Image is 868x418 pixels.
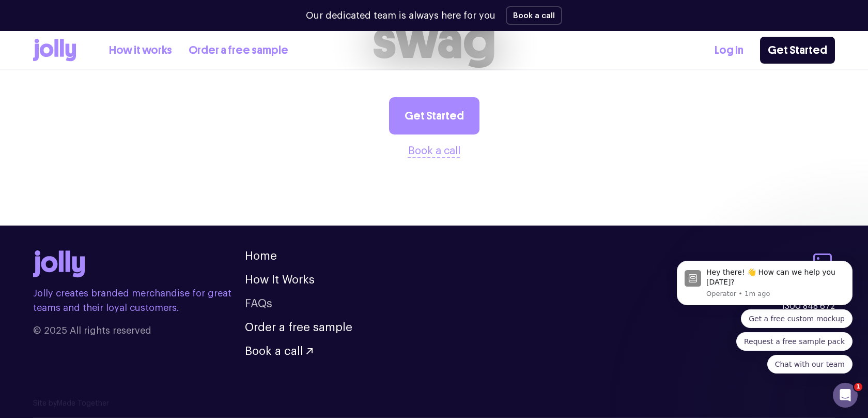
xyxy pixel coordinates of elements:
a: Get Started [760,37,835,64]
a: How it works [109,42,172,59]
button: Book a call [506,6,562,25]
span: Book a call [245,346,303,357]
p: Our dedicated team is always here for you [306,9,495,23]
a: Home [245,250,277,262]
p: Site by [33,398,835,409]
iframe: Intercom notifications message [661,181,868,390]
iframe: Intercom live chat [833,383,858,408]
a: Order a free sample [189,42,288,59]
a: How It Works [245,274,315,286]
span: 1 [854,383,862,391]
a: Order a free sample [245,322,352,333]
p: Jolly creates branded merchandise for great teams and their loyal customers. [33,286,245,315]
a: Made Together [57,400,109,407]
span: © 2025 All rights reserved [33,323,245,338]
a: FAQs [245,298,272,309]
a: Log In [715,42,743,59]
button: Book a call [245,346,313,357]
button: Book a call [408,143,460,159]
a: Get Started [389,97,479,135]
